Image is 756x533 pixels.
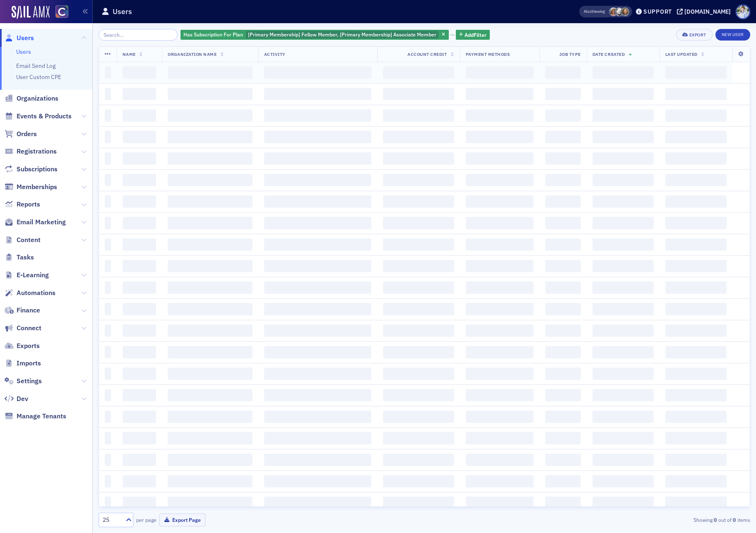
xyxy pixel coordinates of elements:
[105,389,111,401] span: ‌
[136,516,156,523] label: per page
[16,62,55,70] a: Email Send Log
[105,303,111,315] span: ‌
[592,367,654,380] span: ‌
[665,475,727,487] span: ‌
[17,341,40,351] span: Exports
[5,147,57,156] a: Registrations
[466,303,534,315] span: ‌
[168,217,252,229] span: ‌
[383,389,454,401] span: ‌
[264,131,371,143] span: ‌
[383,475,454,487] span: ‌
[383,195,454,208] span: ‌
[264,260,371,272] span: ‌
[592,475,654,487] span: ‌
[123,66,156,79] span: ‌
[592,346,654,358] span: ‌
[55,5,68,18] img: SailAMX
[105,195,111,208] span: ‌
[466,454,534,466] span: ‌
[168,475,252,487] span: ‌
[665,88,727,100] span: ‌
[5,306,40,315] a: Finance
[264,324,371,337] span: ‌
[5,394,28,403] a: Dev
[123,454,156,466] span: ‌
[545,324,581,337] span: ‌
[181,30,449,40] div: [Primary Membership] Fellow Member, [Primary Membership] Associate Member
[466,152,534,165] span: ‌
[592,174,654,186] span: ‌
[592,88,654,100] span: ‌
[592,238,654,251] span: ‌
[105,238,111,251] span: ‌
[665,109,727,122] span: ‌
[264,367,371,380] span: ‌
[466,432,534,444] span: ‌
[466,346,534,358] span: ‌
[168,303,252,315] span: ‌
[383,238,454,251] span: ‌
[264,346,371,358] span: ‌
[17,130,37,139] span: Orders
[665,497,727,509] span: ‌
[105,324,111,337] span: ‌
[123,152,156,165] span: ‌
[168,152,252,165] span: ‌
[105,497,111,509] span: ‌
[539,516,750,523] div: Showing out of items
[17,112,72,121] span: Events & Products
[105,88,111,100] span: ‌
[545,88,581,100] span: ‌
[16,48,31,55] a: Users
[665,303,727,315] span: ‌
[545,411,581,423] span: ‌
[113,7,132,17] h1: Users
[105,346,111,358] span: ‌
[123,217,156,229] span: ‌
[545,131,581,143] span: ‌
[168,367,252,380] span: ‌
[264,66,371,79] span: ‌
[168,260,252,272] span: ‌
[123,324,156,337] span: ‌
[383,454,454,466] span: ‌
[665,432,727,444] span: ‌
[105,432,111,444] span: ‌
[123,238,156,251] span: ‌
[264,152,371,165] span: ‌
[383,324,454,337] span: ‌
[592,195,654,208] span: ‌
[466,475,534,487] span: ‌
[713,516,718,523] strong: 0
[466,411,534,423] span: ‌
[545,174,581,186] span: ‌
[168,411,252,423] span: ‌
[466,88,534,100] span: ‌
[168,174,252,186] span: ‌
[264,432,371,444] span: ‌
[383,260,454,272] span: ‌
[17,235,41,245] span: Content
[159,514,205,526] button: Export Page
[168,389,252,401] span: ‌
[17,377,42,386] span: Settings
[264,497,371,509] span: ‌
[264,217,371,229] span: ‌
[105,281,111,294] span: ‌
[105,475,111,487] span: ‌
[643,8,672,15] div: Support
[383,281,454,294] span: ‌
[383,174,454,186] span: ‌
[715,29,750,41] a: New User
[17,218,66,227] span: Email Marketing
[677,9,734,14] button: [DOMAIN_NAME]
[665,152,727,165] span: ‌
[545,454,581,466] span: ‌
[665,411,727,423] span: ‌
[264,195,371,208] span: ‌
[665,324,727,337] span: ‌
[16,73,61,81] a: User Custom CPE
[732,516,737,523] strong: 0
[123,432,156,444] span: ‌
